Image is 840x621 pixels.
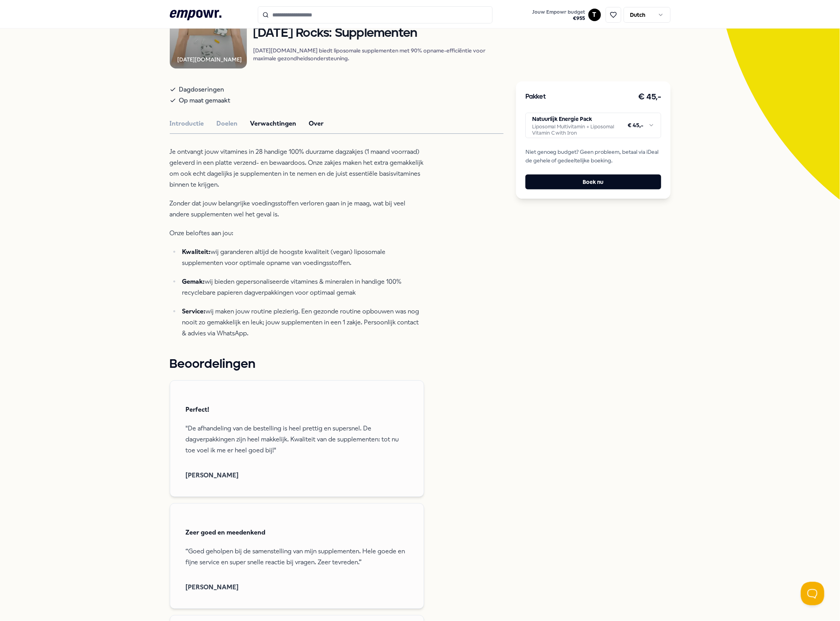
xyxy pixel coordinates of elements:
h1: Beoordelingen [170,355,504,374]
p: wij bieden gepersonaliseerde vitamines & mineralen in handige 100% recyclebare papieren dagverpak... [182,276,424,298]
p: Zonder dat jouw belangrijke voedingsstoffen verloren gaan in je maag, wat bij veel andere supplem... [170,198,424,220]
div: [DATE][DOMAIN_NAME] [178,55,242,64]
p: wij garanderen altijd de hoogste kwaliteit (vegan) liposomale supplementen voor optimale opname v... [182,247,424,268]
strong: Gemak: [182,278,205,285]
p: [DATE][DOMAIN_NAME] biedt liposomale supplementen met 90% opname-efficiëntie voor maximale gezond... [253,47,504,62]
p: "De afhandeling van de bestelling is heel prettig en supersnel. De dagverpakkingen zijn heel makk... [186,423,408,456]
button: Jouw Empowr budget€955 [531,7,587,23]
span: Op maat gemaakt [179,95,230,106]
span: Dagdoseringen [179,84,225,95]
span: Niet genoeg budget? Geen probleem, betaal via iDeal de gehele of gedeeltelijke boeking. [525,148,661,165]
button: Doelen [217,119,238,129]
strong: Zeer goed en meedenkend [186,529,266,536]
strong: Kwaliteit: [182,248,211,256]
input: Search for products, categories or subcategories [258,6,493,23]
span: [PERSON_NAME] [186,470,408,481]
button: T [588,9,601,21]
span: € 955 [532,15,585,22]
p: “Goed geholpen bij de samenstelling van mijn supplementen. Hele goede en fijne service en super s... [186,546,408,568]
button: Introductie [170,119,204,129]
button: Boek nu [525,175,661,189]
h3: € 45,- [639,91,661,103]
h3: Pakket [525,92,546,102]
p: Onze beloftes aan jou: [170,228,424,239]
strong: Service: [182,308,206,315]
strong: Perfect! [186,406,210,413]
button: Verwachtingen [250,119,297,129]
p: Je ontvangt jouw vitamines in 28 handige 100% duurzame dagzakjes (1 maand voorraad) geleverd in e... [170,146,424,190]
iframe: Help Scout Beacon - Open [801,582,824,605]
button: Over [309,119,324,129]
a: Jouw Empowr budget€955 [529,7,588,23]
h1: [DATE] Rocks: Supplementen [253,27,504,40]
span: Jouw Empowr budget [532,9,585,15]
span: [PERSON_NAME] [186,582,408,593]
p: wij maken jouw routine plezierig. Een gezonde routine opbouwen was nog nooit zo gemakkelijk en le... [182,306,424,339]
